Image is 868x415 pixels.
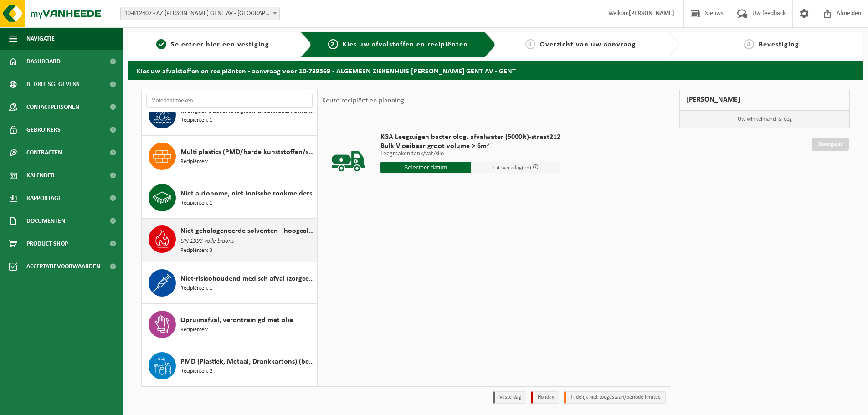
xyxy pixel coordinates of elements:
[343,41,468,48] span: Kies uw afvalstoffen en recipiënten
[180,116,212,125] span: Recipiënten: 1
[380,142,560,151] span: Bulk Vloeibaar groot volume > 6m³
[26,118,61,141] span: Gebruikers
[142,94,317,136] button: Mengsel bacteriologisch afvalwater/amalgaanscheider Recipiënten: 1
[525,39,535,49] span: 3
[156,39,166,49] span: 1
[26,255,100,278] span: Acceptatievoorwaarden
[26,232,68,255] span: Product Shop
[26,50,61,73] span: Dashboard
[142,345,317,387] button: PMD (Plastiek, Metaal, Drankkartons) (bedrijven) Recipiënten: 2
[180,367,212,376] span: Recipiënten: 2
[629,10,674,17] strong: [PERSON_NAME]
[493,165,531,171] span: + 4 werkdag(en)
[564,391,666,404] li: Tijdelijk niet toegestaan/période limitée
[540,41,636,48] span: Overzicht van uw aanvraag
[744,39,754,49] span: 4
[142,177,317,219] button: Niet autonome, niet ionische rookmelders Recipiënten: 1
[146,94,313,108] input: Materiaal zoeken
[26,141,62,164] span: Contracten
[142,304,317,345] button: Opruimafval, verontreinigd met olie Recipiënten: 1
[180,236,234,246] span: UN 1993 volle bidons
[180,273,314,284] span: Niet-risicohoudend medisch afval (zorgcentra)
[180,326,212,334] span: Recipiënten: 1
[812,138,849,151] a: Doorgaan
[26,164,55,187] span: Kalender
[328,39,338,49] span: 2
[380,151,560,157] p: Leegmaken tank/vat/silo
[318,89,409,112] div: Keuze recipiënt en planning
[180,158,212,166] span: Recipiënten: 1
[180,246,212,255] span: Recipiënten: 3
[120,7,280,20] span: 10-812407 - AZ JAN PALFIJN GENT AV - GENT
[26,73,80,96] span: Bedrijfsgegevens
[380,162,471,173] input: Selecteer datum
[142,219,317,262] button: Niet gehalogeneerde solventen - hoogcalorisch in kleinverpakking UN 1993 volle bidons Recipiënten: 3
[680,111,849,128] p: Uw winkelmand is leeg
[26,27,55,50] span: Navigatie
[759,41,799,48] span: Bevestiging
[380,133,560,142] span: KGA Leegzuigen bacteriolog. afvalwater (5000lt)-straat212
[180,225,314,236] span: Niet gehalogeneerde solventen - hoogcalorisch in kleinverpakking
[142,136,317,177] button: Multi plastics (PMD/harde kunststoffen/spanbanden/EPS/folie naturel/folie gemengd) Recipiënten: 1
[180,356,314,367] span: PMD (Plastiek, Metaal, Drankkartons) (bedrijven)
[679,89,850,111] div: [PERSON_NAME]
[493,391,526,404] li: Vaste dag
[121,7,279,20] span: 10-812407 - AZ JAN PALFIJN GENT AV - GENT
[132,39,293,50] a: 1Selecteer hier een vestiging
[180,199,212,208] span: Recipiënten: 1
[142,262,317,304] button: Niet-risicohoudend medisch afval (zorgcentra) Recipiënten: 1
[128,61,863,79] h2: Kies uw afvalstoffen en recipiënten - aanvraag voor 10-739569 - ALGEMEEN ZIEKENHUIS [PERSON_NAME]...
[531,391,559,404] li: Holiday
[26,187,62,210] span: Rapportage
[180,315,293,326] span: Opruimafval, verontreinigd met olie
[26,210,65,232] span: Documenten
[180,188,312,199] span: Niet autonome, niet ionische rookmelders
[180,147,314,158] span: Multi plastics (PMD/harde kunststoffen/spanbanden/EPS/folie naturel/folie gemengd)
[26,96,79,118] span: Contactpersonen
[180,284,212,293] span: Recipiënten: 1
[171,41,269,48] span: Selecteer hier een vestiging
